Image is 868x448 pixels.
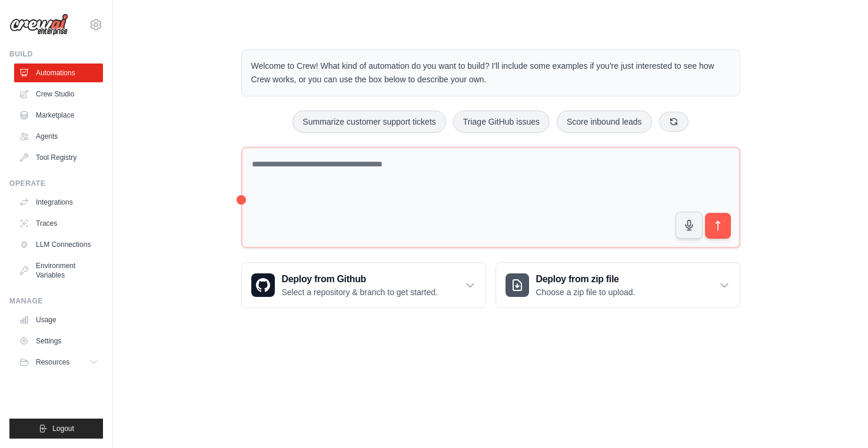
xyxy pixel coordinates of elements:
p: Welcome to Crew! What kind of automation do you want to build? I'll include some examples if you'... [251,59,730,86]
a: Crew Studio [14,85,103,103]
a: Automations [14,63,103,82]
a: Usage [14,310,103,329]
span: Logout [52,424,74,433]
a: Integrations [14,193,103,212]
a: Agents [14,127,103,146]
div: Build [9,49,103,59]
p: Select a repository & branch to get started. [282,286,438,298]
a: LLM Connections [14,235,103,254]
div: Manage [9,296,103,306]
div: Operate [9,179,103,188]
p: Choose a zip file to upload. [536,286,636,298]
button: Triage GitHub issues [453,111,550,133]
span: Resources [36,357,69,367]
a: Tool Registry [14,148,103,167]
a: Traces [14,214,103,233]
button: Logout [9,419,103,439]
img: Logo [9,14,68,36]
button: Resources [14,353,103,372]
h3: Deploy from zip file [536,272,636,286]
h3: Deploy from Github [282,272,438,286]
button: Summarize customer support tickets [292,111,445,133]
a: Environment Variables [14,256,103,285]
a: Marketplace [14,106,103,125]
a: Settings [14,332,103,350]
button: Score inbound leads [557,111,652,133]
